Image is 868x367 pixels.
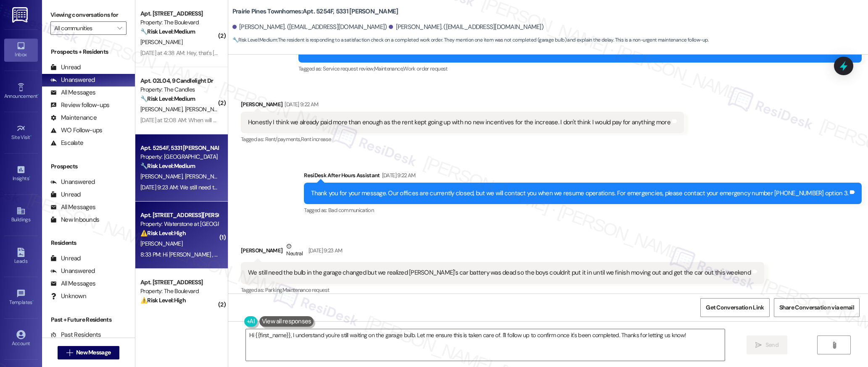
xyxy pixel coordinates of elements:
div: [PERSON_NAME]. ([EMAIL_ADDRESS][DOMAIN_NAME]) [389,23,543,31]
span: • [32,298,34,304]
div: Property: The Boulevard [140,18,218,27]
div: [DATE] 9:22 AM [380,171,416,180]
div: Unanswered [50,178,95,186]
div: Unanswered [50,267,95,275]
strong: ⚠️ Risk Level: High [140,296,186,304]
strong: 🔧 Risk Level: Medium [232,37,277,43]
a: Inbox [4,39,38,61]
div: ResiDesk After Hours Assistant [304,171,862,183]
div: Honestly I think we already paid more than enough as the rent kept going up with no new incentive... [248,118,670,127]
div: [DATE] 9:23 AM: We still need the bulb in the garage changed but we realized [PERSON_NAME]'s car ... [140,183,642,191]
div: Unread [50,63,81,72]
span: [PERSON_NAME] [140,307,185,315]
span: Maintenance request [282,286,330,294]
input: All communities [54,21,113,35]
div: WO Follow-ups [50,126,102,135]
span: : The resident is responding to a satisfaction check on a completed work order. They mention one ... [232,36,709,45]
img: ResiDesk Logo [12,7,29,23]
button: Send [747,336,787,354]
span: Get Conversation Link [706,303,764,312]
span: [PERSON_NAME] [185,173,227,180]
div: Past Residents [50,330,101,339]
a: Templates • [4,286,38,309]
span: • [37,92,39,98]
span: Maintenance , [374,65,403,72]
div: Maintenance [50,113,97,122]
div: Property: The Candles [140,85,218,94]
div: Property: Waterstone at [GEOGRAPHIC_DATA] [140,220,218,228]
label: Viewing conversations for [50,8,127,21]
a: Account [4,328,38,350]
a: Site Visit • [4,121,38,144]
div: New Inbounds [50,215,99,224]
div: Tagged as: [241,133,684,145]
div: Tagged as: [298,63,862,75]
div: [DATE] at 12:08 AM: When will the inventory form complains get done ? [140,116,312,124]
div: Apt. [STREET_ADDRESS] [140,9,218,18]
button: New Message [58,346,120,359]
span: Service request review , [323,65,374,72]
div: We still need the bulb in the garage changed but we realized [PERSON_NAME]'s car battery was dead... [248,268,751,277]
a: Buildings [4,204,38,226]
button: Share Conversation via email [774,298,860,317]
span: Send [765,341,778,349]
div: Apt. [STREET_ADDRESS] [140,278,218,287]
strong: ⚠️ Risk Level: High [140,229,186,237]
a: Leads [4,245,38,268]
i:  [831,342,837,349]
div: Residents [42,239,135,247]
span: Bad communication [328,207,374,214]
div: Unknown [50,292,86,301]
textarea: Hi {{first_name}}, I understand you're still waiting on the garage bulb. Let me ensure this is ta... [246,329,725,361]
span: • [30,133,32,139]
strong: 🔧 Risk Level: Medium [140,95,195,102]
div: All Messages [50,88,95,97]
div: Prospects [42,162,135,171]
div: [DATE] 9:23 AM [306,246,343,255]
div: [PERSON_NAME] [241,100,684,112]
div: Prospects + Residents [42,47,135,56]
span: [PERSON_NAME] [140,105,185,113]
div: [DATE] at 4:38 AM: Hey, that's [PERSON_NAME] at 5086 and I need something done with my washing ma... [140,49,777,57]
div: Apt. [STREET_ADDRESS][PERSON_NAME] [140,211,218,220]
div: Unread [50,190,81,199]
span: Work order request [403,65,447,72]
a: Insights • [4,163,38,185]
button: Get Conversation Link [700,298,769,317]
div: [DATE] 9:22 AM [282,100,318,109]
div: Apt. 02L04, 9 Candlelight Dr [140,76,218,85]
div: [PERSON_NAME]. ([EMAIL_ADDRESS][DOMAIN_NAME]) [232,23,387,31]
strong: 🔧 Risk Level: Medium [140,162,195,170]
span: [PERSON_NAME] [140,173,185,180]
span: Rent increase [301,136,331,143]
span: Rent/payments , [265,136,301,143]
b: Prairie Pines Townhomes: Apt. 5254F, 5331 [PERSON_NAME] [232,7,398,16]
i:  [755,342,762,349]
span: [PERSON_NAME] [140,38,182,46]
div: Neutral [285,242,304,260]
span: [PERSON_NAME] [185,105,227,113]
i:  [117,25,122,31]
div: Unread [50,254,81,263]
div: Thank you for your message. Our offices are currently closed, but we will contact you when we res... [311,189,848,198]
i:  [66,349,73,356]
span: [PERSON_NAME] [185,307,227,315]
span: Share Conversation via email [779,303,854,312]
strong: 🔧 Risk Level: Medium [140,28,195,35]
span: • [29,174,30,180]
span: Parking , [265,286,282,294]
span: New Message [76,348,111,357]
div: Unanswered [50,76,95,84]
div: [PERSON_NAME] [241,242,764,262]
span: [PERSON_NAME] [140,240,182,247]
div: Tagged as: [241,284,764,296]
div: Property: The Boulevard [140,287,218,296]
div: All Messages [50,203,95,212]
div: Property: [GEOGRAPHIC_DATA] [140,152,218,161]
div: Past + Future Residents [42,315,135,324]
div: Review follow-ups [50,101,109,110]
div: Apt. 5254F, 5331 [PERSON_NAME] [140,144,218,152]
div: Tagged as: [304,204,862,216]
div: Escalate [50,139,83,147]
div: All Messages [50,279,95,288]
